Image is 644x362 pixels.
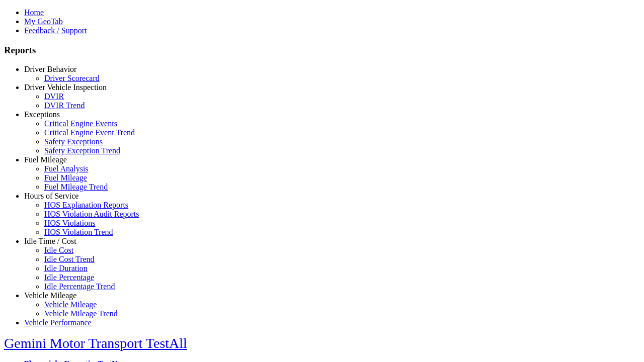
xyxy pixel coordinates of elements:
[44,173,87,182] a: Fuel Mileage
[4,335,187,351] a: Gemini Motor Transport TestAll
[44,300,97,309] a: Vehicle Mileage
[24,192,78,200] a: Hours of Service
[44,92,64,101] a: DVIR
[44,146,120,155] a: Safety Exception Trend
[44,210,139,218] a: HOS Violation Audit Reports
[24,65,76,73] a: Driver Behavior
[44,128,135,137] a: Critical Engine Event Trend
[44,201,128,209] a: HOS Explanation Reports
[44,282,115,291] a: Idle Percentage Trend
[44,264,88,273] a: Idle Duration
[24,17,63,26] a: My GeoTab
[44,255,95,263] a: Idle Cost Trend
[44,228,113,236] a: HOS Violation Trend
[44,164,89,173] a: Fuel Analysis
[44,74,100,82] a: Driver Scorecard
[44,119,117,128] a: Critical Engine Events
[44,246,73,254] a: Idle Cost
[24,26,87,35] a: Feedback / Support
[24,155,67,164] a: Fuel Mileage
[44,273,94,282] a: Idle Percentage
[24,291,76,300] a: Vehicle Mileage
[24,318,92,327] a: Vehicle Performance
[24,8,44,17] a: Home
[24,237,76,245] a: Idle Time / Cost
[44,309,118,318] a: Vehicle Mileage Trend
[24,110,60,119] a: Exceptions
[24,83,107,92] a: Driver Vehicle Inspection
[44,101,85,110] a: DVIR Trend
[44,183,108,191] a: Fuel Mileage Trend
[44,137,103,146] a: Safety Exceptions
[4,45,640,56] h3: Reports
[44,219,95,227] a: HOS Violations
